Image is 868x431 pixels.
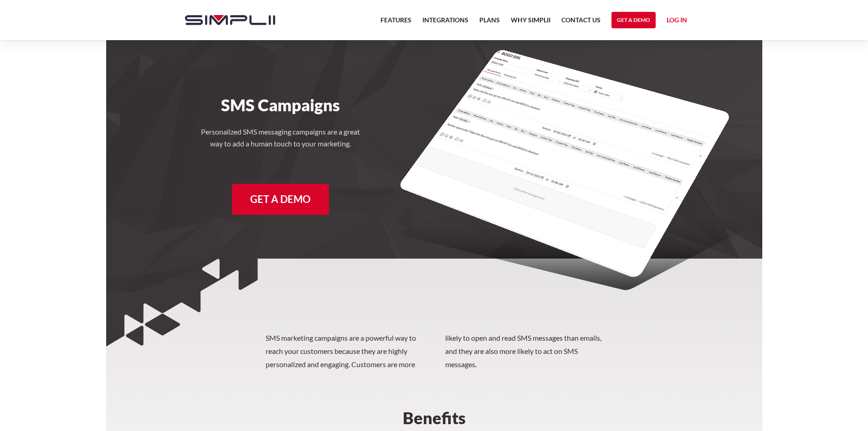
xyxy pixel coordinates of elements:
h2: Benefits [266,410,603,426]
h4: Personalized SMS messaging campaigns are a great way to add a human touch to your marketing. [199,126,363,149]
a: Contact US [561,15,601,31]
a: Get a Demo [611,12,656,28]
a: Get a Demo [232,184,329,215]
a: Features [380,15,411,31]
a: Integrations [422,15,468,31]
p: SMS marketing campaigns are a powerful way to reach your customers because they are highly person... [266,332,603,371]
img: Simplii [185,15,275,25]
a: Why Simplii [511,15,550,31]
h1: SMS Campaigns [176,95,386,115]
a: Plans [479,15,500,31]
a: Log in [667,15,687,28]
